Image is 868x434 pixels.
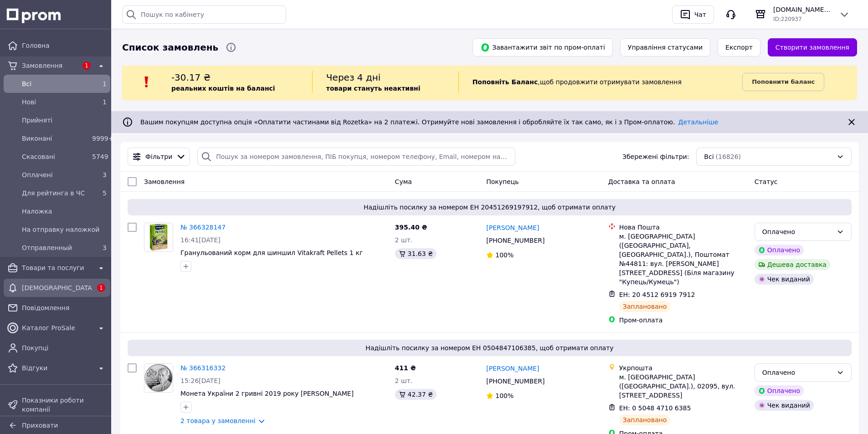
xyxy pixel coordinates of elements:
[486,237,544,244] span: [PHONE_NUMBER]
[326,85,421,92] b: товари стануть неактивні
[22,61,77,70] span: Замовлення
[473,78,538,86] b: Поповніть Баланс
[22,225,107,234] span: На отправку наложкой
[131,343,848,352] span: Надішліть посилку за номером ЕН 0504847106385, щоб отримати оплату
[22,207,107,216] span: Наложка
[82,61,91,70] span: 1
[619,223,747,232] div: Нова Пошта
[495,392,514,399] span: 100%
[180,364,226,372] a: № 366316332
[103,171,107,179] span: 3
[718,38,760,56] button: Експорт
[619,363,747,373] div: Укрпошта
[180,249,363,256] a: Гранульований корм для шиншил Vitakraft Pellets 1 кг
[693,8,708,21] div: Чат
[22,343,107,352] span: Покупці
[773,5,832,14] span: [DOMAIN_NAME] Інтернет-магазин акваріумістики та зоотоварів
[755,245,804,255] div: Оплачено
[486,223,539,232] a: [PERSON_NAME]
[755,259,830,270] div: Дешева доставка
[144,363,173,393] a: Фото товару
[22,116,107,125] span: Прийняті
[180,390,354,397] a: Монета України 2 гривні 2019 року [PERSON_NAME]
[144,364,173,392] img: Фото товару
[395,248,437,259] div: 31.63 ₴
[755,178,778,185] span: Статус
[619,373,747,400] div: м. [GEOGRAPHIC_DATA] ([GEOGRAPHIC_DATA].), 02095, вул. [STREET_ADDRESS]
[622,152,689,161] span: Збережені фільтри:
[395,389,437,400] div: 42.37 ₴
[395,236,413,244] span: 2 шт.
[619,301,671,312] div: Заплановано
[103,244,107,251] span: 3
[742,73,824,91] a: Поповнити баланс
[619,316,747,325] div: Пром-оплата
[620,38,710,56] button: Управління статусами
[22,363,92,373] span: Відгуки
[171,85,275,92] b: реальних коштів на балансі
[755,400,814,411] div: Чек виданий
[678,118,719,126] a: Детальніше
[122,5,286,24] input: Пошук по кабінету
[144,223,173,251] img: Фото товару
[768,38,857,56] a: Створити замовлення
[22,152,88,161] span: Скасовані
[22,134,88,143] span: Виконані
[704,152,714,161] span: Всі
[22,283,92,292] span: [DEMOGRAPHIC_DATA]
[486,364,539,373] a: [PERSON_NAME]
[22,263,92,272] span: Товари та послуги
[140,118,718,126] span: Вашим покупцям доступна опція «Оплатити частинами від Rozetka» на 2 платежі. Отримуйте нові замов...
[122,41,218,54] span: Список замовлень
[755,385,804,396] div: Оплачено
[619,404,691,412] span: ЕН: 0 5048 4710 6385
[103,80,107,87] span: 1
[92,153,108,160] span: 5749
[22,189,88,198] span: Для рейтинга в ЧС
[773,16,802,22] span: ID: 220937
[755,274,814,285] div: Чек виданий
[326,72,381,83] span: Через 4 дні
[395,377,413,384] span: 2 шт.
[762,227,833,237] div: Оплачено
[22,303,107,312] span: Повідомлення
[458,71,743,93] div: , щоб продовжити отримувати замовлення
[495,251,514,259] span: 100%
[22,170,88,179] span: Оплачені
[103,189,107,197] span: 5
[752,78,815,85] b: Поповнити баланс
[103,98,107,106] span: 1
[22,79,88,88] span: Всi
[97,284,105,292] span: 1
[619,232,747,286] div: м. [GEOGRAPHIC_DATA] ([GEOGRAPHIC_DATA], [GEOGRAPHIC_DATA].), Поштомат №44811: вул. [PERSON_NAME]...
[716,153,741,160] span: (16826)
[486,378,544,385] span: [PHONE_NUMBER]
[22,41,107,50] span: Головна
[619,291,695,298] span: ЕН: 20 4512 6919 7912
[140,75,154,89] img: :exclamation:
[180,224,226,231] a: № 366328147
[145,152,172,161] span: Фільтри
[22,97,88,107] span: Нові
[486,178,519,185] span: Покупець
[22,243,88,252] span: Отправленный
[395,224,427,231] span: 395.40 ₴
[171,72,211,83] span: -30.17 ₴
[22,323,92,332] span: Каталог ProSale
[619,414,671,425] div: Заплановано
[180,236,221,244] span: 16:41[DATE]
[92,135,113,142] span: 9999+
[395,364,416,372] span: 411 ₴
[762,368,833,378] div: Оплачено
[180,417,256,424] a: 2 товара у замовленні
[22,396,107,414] span: Показники роботи компанії
[180,377,221,384] span: 15:26[DATE]
[608,178,675,185] span: Доставка та оплата
[473,38,613,56] button: Завантажити звіт по пром-оплаті
[144,223,173,252] a: Фото товару
[395,178,412,185] span: Cума
[144,178,185,185] span: Замовлення
[22,422,58,429] span: Приховати
[197,148,515,166] input: Пошук за номером замовлення, ПІБ покупця, номером телефону, Email, номером накладної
